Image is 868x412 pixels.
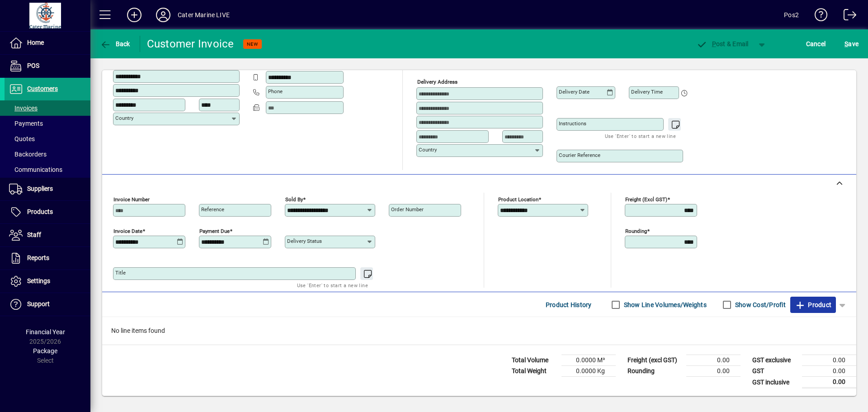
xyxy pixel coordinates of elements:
mat-label: Rounding [625,228,647,234]
td: 0.00 [802,355,856,366]
a: Knowledge Base [808,2,828,31]
button: Product [790,297,836,313]
button: Save [842,36,861,52]
td: GST [748,366,802,377]
span: ave [844,37,859,51]
button: Profile [149,7,178,23]
div: No line items found [102,317,856,345]
mat-hint: Use 'Enter' to start a new line [297,280,368,290]
td: 0.00 [802,377,856,388]
a: Staff [5,224,90,246]
mat-label: Courier Reference [559,152,600,158]
span: POS [27,62,39,69]
a: Suppliers [5,178,90,200]
mat-label: Invoice number [113,196,150,203]
span: P [712,40,716,47]
a: Invoices [5,100,90,116]
div: Pos2 [784,8,799,22]
td: GST inclusive [748,377,802,388]
mat-label: Payment due [199,228,230,234]
button: Product History [542,297,595,313]
td: 0.0000 Kg [561,366,616,377]
a: Reports [5,247,90,270]
span: Cancel [806,37,826,51]
div: Customer Invoice [147,37,234,51]
a: Support [5,293,90,316]
mat-label: Order number [391,206,424,213]
app-page-header-button: Back [90,36,140,52]
span: S [844,40,848,47]
mat-label: Sold by [285,196,303,203]
a: Quotes [5,131,90,147]
td: 0.0000 M³ [561,355,616,366]
td: 0.00 [686,355,741,366]
a: Payments [5,116,90,131]
span: Settings [27,277,50,284]
button: Back [98,36,132,52]
label: Show Cost/Profit [733,300,786,309]
span: Product History [546,298,592,312]
span: Package [33,347,57,355]
span: Invoices [9,104,38,112]
a: Home [5,32,90,54]
a: POS [5,55,90,77]
span: Reports [27,254,49,261]
a: Logout [837,2,857,31]
mat-label: Invoice date [113,228,142,234]
span: Financial Year [26,328,65,336]
mat-label: Reference [201,206,224,213]
td: Total Volume [507,355,561,366]
span: Customers [27,85,58,92]
mat-label: Instructions [559,120,586,127]
mat-label: Phone [268,88,283,95]
span: Communications [9,166,62,173]
div: Cater Marine LIVE [178,8,230,22]
span: NEW [247,41,258,47]
span: Staff [27,231,41,238]
span: Home [27,39,44,46]
td: Freight (excl GST) [623,355,686,366]
td: 0.00 [802,366,856,377]
mat-label: Delivery date [559,89,590,95]
span: Payments [9,120,43,127]
mat-label: Product location [498,196,538,203]
mat-label: Title [115,270,126,276]
button: Post & Email [692,36,753,52]
a: Settings [5,270,90,293]
a: Communications [5,162,90,177]
span: Suppliers [27,185,53,192]
span: Back [100,40,130,47]
mat-label: Country [115,115,133,121]
label: Show Line Volumes/Weights [622,300,707,309]
span: Quotes [9,135,35,142]
td: Rounding [623,366,686,377]
td: Total Weight [507,366,561,377]
td: 0.00 [686,366,741,377]
span: ost & Email [696,40,749,47]
span: Product [795,298,831,312]
mat-label: Delivery time [631,89,663,95]
button: Add [120,7,149,23]
button: Cancel [804,36,828,52]
a: Products [5,201,90,223]
mat-label: Delivery status [287,238,322,244]
mat-hint: Use 'Enter' to start a new line [605,131,676,141]
a: Backorders [5,147,90,162]
span: Support [27,300,50,308]
mat-label: Freight (excl GST) [625,196,667,203]
span: Backorders [9,151,47,158]
span: Products [27,208,53,215]
mat-label: Country [419,147,437,153]
td: GST exclusive [748,355,802,366]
